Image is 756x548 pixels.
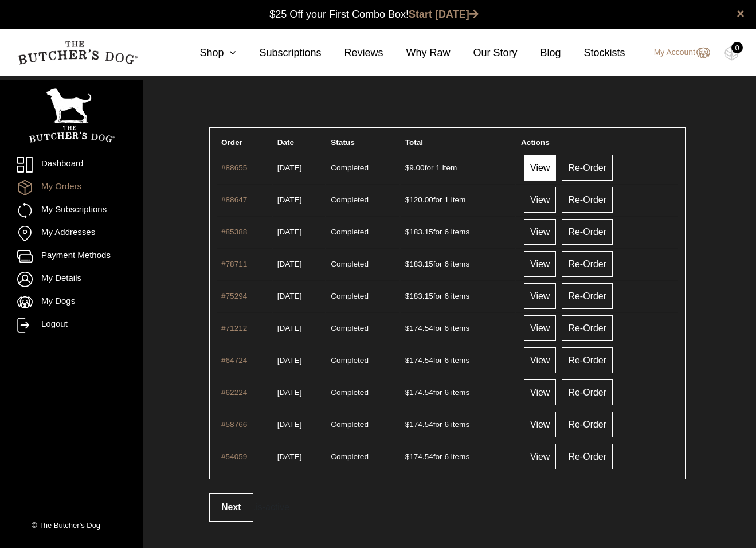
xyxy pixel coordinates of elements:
[17,203,126,218] a: My Subscriptions
[221,420,247,429] a: #58766
[221,138,242,147] span: Order
[405,356,410,365] span: $
[405,420,410,429] span: $
[17,249,126,264] a: Payment Methods
[405,324,433,332] span: 174.54
[405,420,433,429] span: 174.54
[326,248,399,279] td: Completed
[277,195,302,204] time: [DATE]
[405,228,410,236] span: $
[405,228,433,236] span: 183.15
[326,441,399,472] td: Completed
[17,180,126,195] a: My Orders
[221,228,247,236] a: #85388
[562,412,613,437] a: Re-Order
[405,388,410,397] span: $
[277,420,302,429] time: [DATE]
[562,315,613,341] a: Re-Order
[383,45,451,61] a: Why Raw
[521,138,550,147] span: Actions
[17,272,126,287] a: My Details
[277,163,302,172] time: [DATE]
[326,184,399,215] td: Completed
[277,228,302,236] time: [DATE]
[524,187,556,213] a: View
[277,260,302,268] time: [DATE]
[221,195,247,204] a: #88647
[29,88,115,143] img: TBD_Portrait_Logo_White.png
[405,452,433,461] span: 174.54
[405,260,433,268] span: 183.15
[326,216,399,247] td: Completed
[277,452,302,461] time: [DATE]
[405,195,410,204] span: $
[524,155,556,181] a: View
[401,152,515,183] td: for 1 item
[562,251,613,277] a: Re-Order
[326,345,399,375] td: Completed
[524,283,556,309] a: View
[326,280,399,311] td: Completed
[277,138,294,147] span: Date
[17,295,126,310] a: My Dogs
[562,155,613,181] a: Re-Order
[277,324,302,332] time: [DATE]
[401,441,515,472] td: for 6 items
[277,356,302,365] time: [DATE]
[643,46,710,60] a: My Account
[562,347,613,373] a: Re-Order
[524,444,556,469] a: View
[518,45,561,61] a: Blog
[177,45,236,61] a: Shop
[405,195,433,204] span: 120.00
[401,216,515,247] td: for 6 items
[17,226,126,241] a: My Addresses
[405,356,433,365] span: 174.54
[221,356,247,365] a: #64724
[277,388,302,397] time: [DATE]
[524,379,556,405] a: View
[236,45,321,61] a: Subscriptions
[524,251,556,277] a: View
[401,248,515,279] td: for 6 items
[561,45,625,61] a: Stockists
[17,157,126,173] a: Dashboard
[409,9,479,20] a: Start [DATE]
[405,292,410,300] span: $
[405,452,410,461] span: $
[401,409,515,440] td: for 6 items
[524,347,556,373] a: View
[221,163,247,172] a: #88655
[326,409,399,440] td: Completed
[326,152,399,183] td: Completed
[321,45,383,61] a: Reviews
[405,163,425,172] span: 9.00
[221,292,247,300] a: #75294
[524,219,556,245] a: View
[724,46,739,61] img: TBD_Cart-Empty.png
[221,388,247,397] a: #62224
[405,138,423,147] span: Total
[737,7,745,21] a: close
[524,315,556,341] a: View
[401,312,515,343] td: for 6 items
[451,45,518,61] a: Our Story
[405,324,410,332] span: $
[221,324,247,332] a: #71212
[331,138,355,147] span: Status
[405,163,410,172] span: $
[731,42,743,53] div: 0
[405,388,433,397] span: 174.54
[326,312,399,343] td: Completed
[209,493,686,522] div: .is-active
[562,379,613,405] a: Re-Order
[562,187,613,213] a: Re-Order
[405,292,433,300] span: 183.15
[524,412,556,437] a: View
[209,493,253,522] a: Next
[401,377,515,408] td: for 6 items
[401,280,515,311] td: for 6 items
[562,219,613,245] a: Re-Order
[401,345,515,375] td: for 6 items
[401,184,515,215] td: for 1 item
